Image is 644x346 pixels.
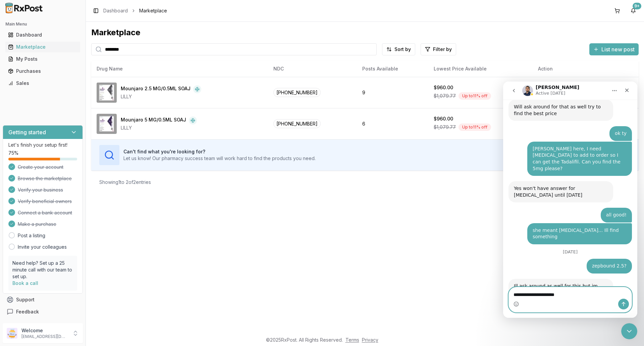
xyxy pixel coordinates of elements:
p: [EMAIL_ADDRESS][DOMAIN_NAME] [21,334,68,339]
a: Post a listing [18,232,45,239]
a: Dashboard [103,7,128,14]
a: Invite your colleagues [18,244,67,250]
div: LILLY [121,125,197,131]
p: Welcome [21,327,68,334]
th: Posts Available [357,61,428,77]
a: Dashboard [5,29,80,41]
div: Up to 11 % off [459,92,491,100]
h3: Can't find what you're looking for? [123,148,316,155]
th: NDC [268,61,357,77]
p: Let's finish your setup first! [8,142,77,148]
button: Purchases [3,66,83,77]
th: Lowest Price Available [428,61,533,77]
span: Feedback [16,308,39,315]
button: Support [3,294,83,306]
a: Book a call [12,280,38,286]
button: Dashboard [3,30,83,40]
p: Let us know! Our pharmacy success team will work hard to find the products you need. [123,155,316,162]
button: List new post [589,43,639,55]
th: Action [533,61,639,77]
div: $960.00 [434,84,453,91]
div: $960.00 [434,115,453,122]
div: Dashboard [8,32,77,38]
button: Sort by [382,43,415,55]
a: Terms [345,337,359,343]
iframe: Intercom live chat [621,323,637,339]
a: My Posts [5,53,80,65]
td: 6 [357,108,428,139]
div: Marketplace [8,44,77,50]
p: Need help? Set up a 25 minute call with our team to set up. [12,260,73,280]
span: $1,079.77 [434,93,456,99]
button: My Posts [3,54,83,64]
td: 9 [357,77,428,108]
img: Mounjaro 2.5 MG/0.5ML SOAJ [97,83,117,103]
div: My Posts [8,56,77,62]
button: Sales [3,78,83,89]
span: List new post [601,45,635,53]
div: LILLY [121,93,201,100]
div: Up to 11 % off [459,123,491,131]
div: Purchases [8,68,77,75]
a: Marketplace [5,41,80,53]
button: Feedback [3,306,83,318]
a: List new post [589,47,639,53]
div: 9+ [633,3,641,9]
span: Make a purchase [18,221,56,228]
div: Mounjaro 5 MG/0.5ML SOAJ [121,116,186,125]
h3: Getting started [8,128,46,136]
a: Purchases [5,65,80,77]
a: Privacy [362,337,378,343]
img: User avatar [7,328,17,339]
span: Marketplace [139,7,167,14]
span: Connect a bank account [18,209,72,216]
img: Mounjaro 5 MG/0.5ML SOAJ [97,114,117,134]
span: Verify beneficial owners [18,198,72,205]
span: Create your account [18,164,63,170]
nav: breadcrumb [103,7,167,14]
span: $1,079.77 [434,124,456,131]
span: Sort by [394,46,411,53]
div: Showing 1 to 2 of 2 entries [99,179,151,186]
span: 75 % [8,150,18,156]
th: Drug Name [91,61,268,77]
span: Filter by [433,46,452,53]
button: Filter by [421,43,456,55]
iframe: Intercom live chat [503,82,637,318]
a: Sales [5,77,80,89]
div: Marketplace [91,27,639,38]
span: [PHONE_NUMBER] [273,119,321,128]
button: 9+ [628,5,639,16]
span: Browse the marketplace [18,175,72,182]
